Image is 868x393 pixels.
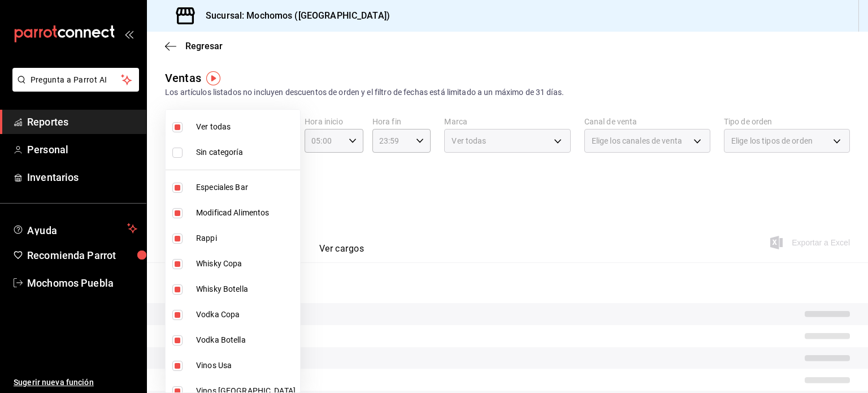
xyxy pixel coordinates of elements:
span: Sin categoría [196,146,296,158]
span: Modificad Alimentos [196,207,296,219]
span: Vodka Botella [196,334,296,346]
span: Ver todas [196,121,296,133]
span: Vodka Copa [196,309,296,321]
span: Especiales Bar [196,182,296,193]
span: Whisky Copa [196,258,296,270]
span: Vinos Usa [196,360,296,372]
span: Rappi [196,232,296,244]
span: Whisky Botella [196,283,296,295]
img: Tooltip marker [206,71,220,85]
